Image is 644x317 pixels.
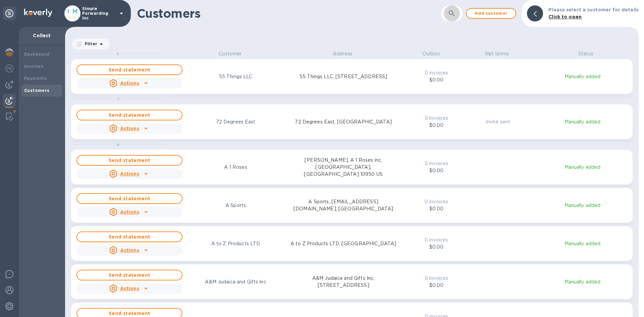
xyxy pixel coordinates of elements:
button: Send statementActionsA 1 Roses[PERSON_NAME], A 1 Roses inc, [GEOGRAPHIC_DATA], [GEOGRAPHIC_DATA] ... [71,150,633,184]
p: 72 Degrees East [216,118,256,125]
span: Send statement [83,111,176,119]
p: $0.00 [415,167,458,174]
p: A Sports [225,202,246,209]
h1: Customers [137,6,397,20]
b: Customers [24,88,50,93]
p: $0.00 [415,76,458,84]
button: Send statementActionsA SportsA Sports, [EMAIL_ADDRESS][DOMAIN_NAME], [GEOGRAPHIC_DATA]0 invoices$... [71,188,633,223]
p: A to Z Products LTD [211,240,260,247]
p: A&M Judaica and Gifts Inc, [STREET_ADDRESS] [290,275,397,289]
button: Send statement [76,64,182,75]
p: Outbox [408,50,454,57]
p: A&M Judaica and Gifts Inc [205,278,266,285]
button: Send statement [76,193,182,204]
p: Collect [24,32,60,39]
span: Send statement [83,271,176,279]
p: 0 invoices [415,69,458,76]
div: Unpin categories [3,7,16,20]
u: Actions [120,286,139,291]
button: Send statement [76,270,182,280]
p: Manually added [536,278,629,285]
span: Send statement [83,195,176,203]
p: Customer [183,50,277,57]
p: Simple Forwarding Inc [82,6,116,20]
p: Invite sent [476,118,520,125]
p: Manually added [536,240,629,247]
button: Send statementActionsA&M Judaica and Gifts IncA&M Judaica and Gifts Inc, [STREET_ADDRESS]0 invoic... [71,264,633,299]
p: Net terms [474,50,520,57]
p: $0.00 [415,122,458,129]
button: Send statement [76,231,182,242]
span: Add customer [472,9,510,17]
p: Manually added [536,202,629,209]
button: Send statement [76,155,182,166]
p: 55 Things LLC [219,73,253,80]
div: grid [71,50,639,317]
u: Actions [120,248,139,253]
b: Payments [24,76,47,81]
button: Send statement [76,110,182,120]
span: Send statement [83,66,176,74]
p: 0 invoices [415,198,458,205]
button: Send statementActions72 Degrees East72 Degrees East, [GEOGRAPHIC_DATA]0 invoices$0.00Invite sentM... [71,104,633,139]
p: 0 invoices [415,275,458,282]
p: Manually added [536,164,629,171]
p: $0.00 [415,244,458,251]
span: 7 [117,97,119,102]
p: A Sports, [EMAIL_ADDRESS][DOMAIN_NAME], [GEOGRAPHIC_DATA] [290,198,397,212]
p: [PERSON_NAME], A 1 Roses inc, [GEOGRAPHIC_DATA], [GEOGRAPHIC_DATA] 10950 US [290,157,397,178]
button: Send statementActionsA to Z Products LTDA to Z Products LTD, [GEOGRAPHIC_DATA]0 invoices$0.00Manu... [71,226,633,261]
p: $0.00 [415,205,458,212]
p: Filter [82,41,97,47]
span: Send statement [83,156,176,164]
button: Add customer [466,8,516,19]
u: Actions [120,81,139,86]
b: Dashboard [24,52,50,57]
p: Manually added [536,118,629,125]
button: Send statementActions55 Things LLC55 Things LLC, [STREET_ADDRESS]0 invoices$0.00Manually added [71,59,633,94]
p: 0 invoices [415,236,458,244]
b: Please select a customer for details [548,7,639,12]
p: 55 Things LLC, [STREET_ADDRESS] [300,73,387,80]
img: Foreign exchange [5,64,13,72]
p: Status [539,50,633,57]
p: 0 invoices [415,115,458,122]
u: Actions [120,171,139,176]
u: Actions [120,209,139,215]
p: A 1 Roses [224,164,247,171]
img: Logo [24,9,52,17]
b: Invoices [24,64,43,69]
p: A to Z Products LTD, [GEOGRAPHIC_DATA] [290,240,396,247]
span: Send statement [83,233,176,241]
p: Address [296,50,389,57]
b: Click to open [548,14,582,19]
span: 5 [117,51,119,56]
u: Actions [120,126,139,131]
span: A [116,142,119,147]
p: $0.00 [415,282,458,289]
p: 0 invoices [415,160,458,167]
p: Manually added [536,73,629,80]
p: 72 Degrees East, [GEOGRAPHIC_DATA] [295,118,391,125]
